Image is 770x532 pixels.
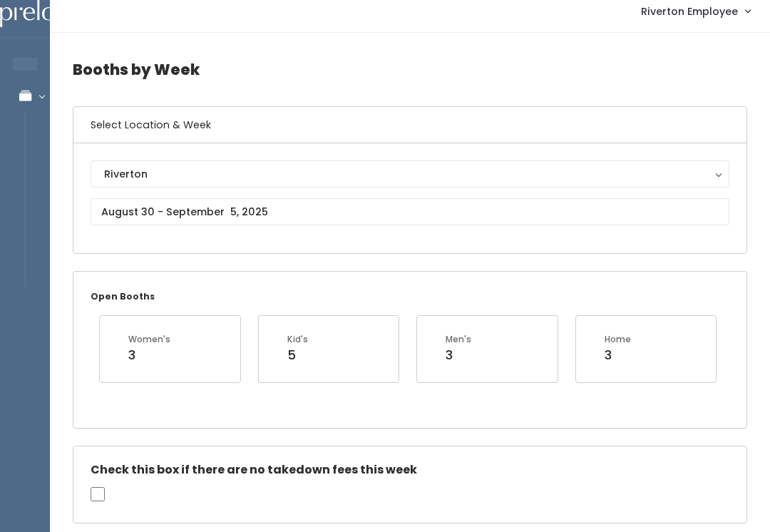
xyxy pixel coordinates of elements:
[287,346,308,364] div: 5
[446,333,471,346] div: Men's
[73,107,746,143] h6: Select Location & Week
[128,346,170,364] div: 3
[73,50,747,89] h4: Booths by Week
[287,333,308,346] div: Kid's
[91,198,729,225] input: August 30 - September 5, 2025
[91,464,729,476] h5: Check this box if there are no takedown fees this week
[605,346,631,364] div: 3
[91,290,155,302] small: Open Booths
[446,346,471,364] div: 3
[104,166,716,182] div: Riverton
[128,333,170,346] div: Women's
[605,333,631,346] div: Home
[91,160,729,188] button: Riverton
[641,4,738,19] span: Riverton Employee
